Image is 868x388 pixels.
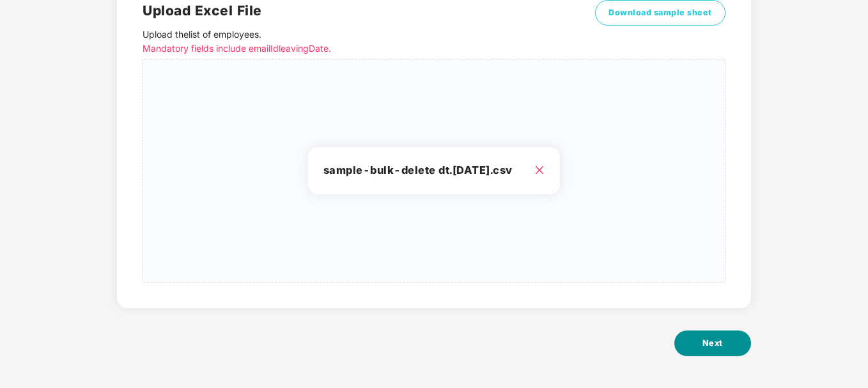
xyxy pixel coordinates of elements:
[143,59,725,282] span: sample-bulk-delete dt.[DATE].csv close
[702,337,723,350] span: Next
[608,6,712,19] span: Download sample sheet
[534,165,545,175] span: close
[143,42,580,56] p: Mandatory fields include emailId leavingDate.
[674,330,751,356] button: Next
[143,27,580,56] p: Upload the list of employees .
[323,162,545,179] h3: sample-bulk-delete dt.[DATE].csv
